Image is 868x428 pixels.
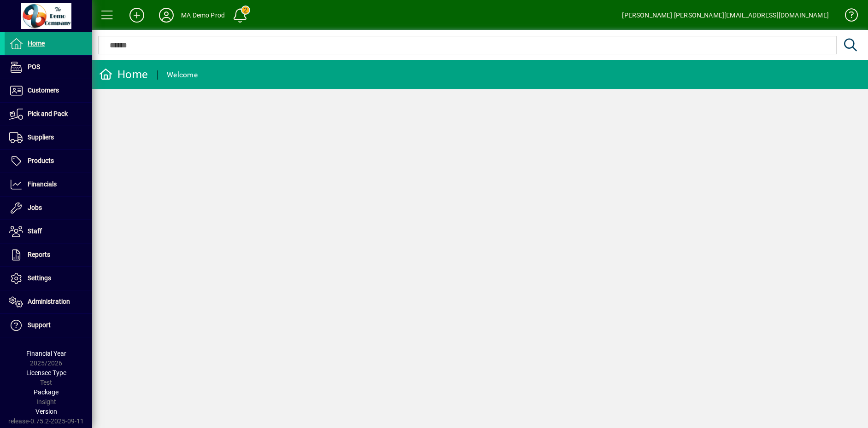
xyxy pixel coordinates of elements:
[28,133,54,141] span: Suppliers
[167,68,198,82] div: Welcome
[181,8,225,23] div: MA Demo Prod
[26,350,66,357] span: Financial Year
[5,150,92,173] a: Products
[5,267,92,290] a: Settings
[28,204,42,211] span: Jobs
[5,103,92,126] a: Pick and Pack
[28,274,51,282] span: Settings
[99,67,148,82] div: Home
[28,298,70,305] span: Administration
[5,56,92,79] a: POS
[122,7,152,23] button: Add
[5,173,92,196] a: Financials
[34,388,59,396] span: Package
[28,180,57,188] span: Financials
[28,251,50,258] span: Reports
[5,79,92,102] a: Customers
[26,369,66,376] span: Licensee Type
[28,87,59,94] span: Customers
[622,8,829,23] div: [PERSON_NAME] [PERSON_NAME][EMAIL_ADDRESS][DOMAIN_NAME]
[152,7,181,23] button: Profile
[28,40,45,47] span: Home
[28,321,51,329] span: Support
[5,290,92,313] a: Administration
[5,220,92,243] a: Staff
[28,157,54,164] span: Products
[838,2,856,32] a: Knowledge Base
[28,227,42,235] span: Staff
[35,408,57,415] span: Version
[5,314,92,337] a: Support
[5,243,92,266] a: Reports
[28,110,68,117] span: Pick and Pack
[5,126,92,149] a: Suppliers
[5,197,92,220] a: Jobs
[28,63,40,70] span: POS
